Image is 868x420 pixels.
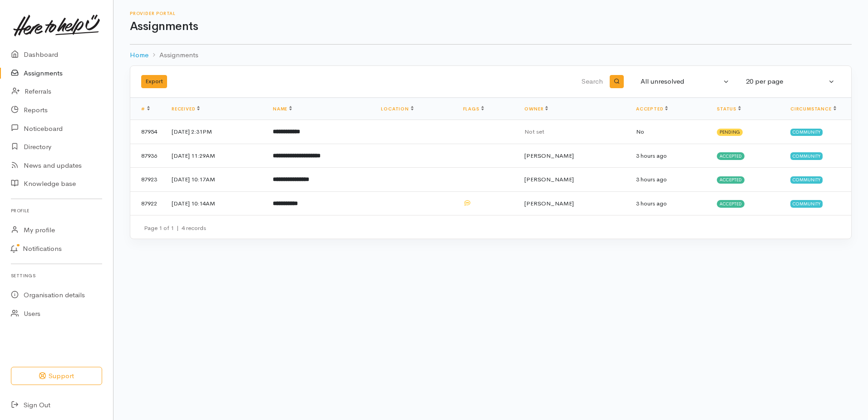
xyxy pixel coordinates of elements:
a: Accepted [636,106,668,112]
h6: Settings [11,270,102,282]
a: Home [130,50,148,60]
button: Export [141,75,167,88]
div: All unresolved [641,76,721,87]
span: Accepted [717,152,745,160]
span: Pending [717,129,743,136]
span: Accepted [717,176,745,184]
a: Location [381,106,413,112]
span: Community [790,152,823,160]
a: Received [172,106,200,112]
span: Accepted [717,200,745,207]
span: [PERSON_NAME] [524,175,574,183]
button: Support [11,367,102,385]
a: Name [273,106,292,112]
a: # [141,106,150,112]
time: 3 hours ago [636,175,667,183]
h6: Provider Portal [130,11,852,16]
td: [DATE] 10:14AM [164,191,266,215]
button: 20 per page [740,73,840,90]
small: Page 1 of 1 4 records [144,224,206,232]
time: 3 hours ago [636,152,667,160]
a: Flags [463,106,484,112]
span: | [177,224,179,232]
td: 87922 [130,191,164,215]
a: Owner [524,106,548,112]
nav: breadcrumb [130,45,852,66]
input: Search [388,71,605,93]
span: No [636,128,644,135]
span: Community [790,129,823,136]
h6: Profile [11,205,102,217]
button: All unresolved [635,73,735,90]
div: 20 per page [746,76,827,87]
a: Status [717,106,741,112]
td: [DATE] 11:29AM [164,144,266,168]
td: 87954 [130,120,164,144]
span: [PERSON_NAME] [524,200,574,207]
td: 87936 [130,144,164,168]
span: [PERSON_NAME] [524,152,574,160]
td: [DATE] 2:31PM [164,120,266,144]
td: 87923 [130,168,164,192]
span: Not set [524,128,544,135]
a: Circumstance [790,106,836,112]
td: [DATE] 10:17AM [164,168,266,192]
span: Community [790,200,823,207]
span: Community [790,176,823,184]
li: Assignments [148,50,198,60]
h1: Assignments [130,20,852,33]
time: 3 hours ago [636,200,667,207]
